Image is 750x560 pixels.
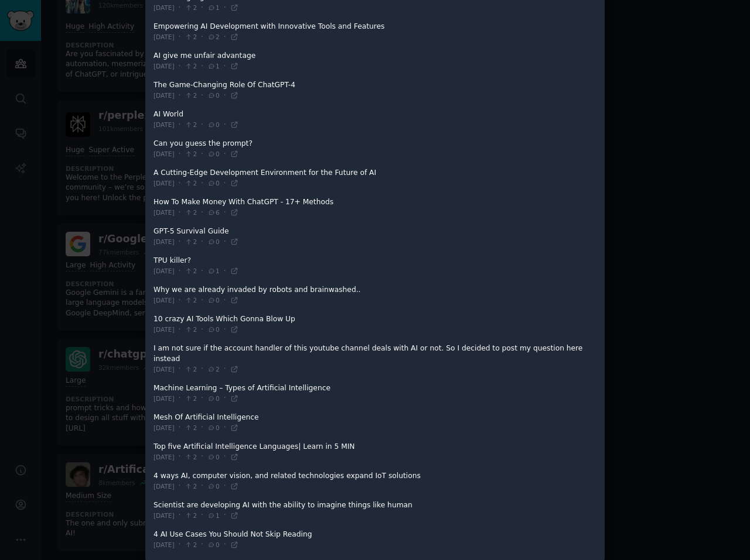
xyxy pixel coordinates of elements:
[207,394,220,403] span: 0
[185,453,197,461] span: 2
[224,149,226,160] span: ·
[201,149,203,160] span: ·
[154,238,175,246] span: [DATE]
[154,33,175,41] span: [DATE]
[185,33,197,41] span: 2
[224,91,226,101] span: ·
[224,510,226,521] span: ·
[207,365,220,373] span: 2
[185,424,197,432] span: 2
[185,365,197,373] span: 2
[154,394,175,403] span: [DATE]
[201,120,203,130] span: ·
[179,540,181,550] span: ·
[154,482,175,490] span: [DATE]
[207,179,220,187] span: 0
[179,296,181,306] span: ·
[207,482,220,490] span: 0
[185,482,197,490] span: 2
[224,481,226,492] span: ·
[179,120,181,130] span: ·
[224,178,226,189] span: ·
[154,150,175,158] span: [DATE]
[201,91,203,101] span: ·
[201,237,203,248] span: ·
[201,3,203,13] span: ·
[179,32,181,43] span: ·
[185,4,197,12] span: 2
[154,365,175,373] span: [DATE]
[179,325,181,335] span: ·
[207,150,220,158] span: 0
[224,61,226,72] span: ·
[201,325,203,335] span: ·
[185,62,197,70] span: 2
[179,510,181,521] span: ·
[185,238,197,246] span: 2
[224,32,226,43] span: ·
[154,424,175,432] span: [DATE]
[201,32,203,43] span: ·
[179,149,181,160] span: ·
[154,325,175,334] span: [DATE]
[179,178,181,189] span: ·
[154,4,175,12] span: [DATE]
[224,208,226,218] span: ·
[179,237,181,248] span: ·
[201,452,203,462] span: ·
[154,62,175,70] span: [DATE]
[224,296,226,306] span: ·
[224,266,226,277] span: ·
[201,296,203,306] span: ·
[201,266,203,277] span: ·
[201,364,203,375] span: ·
[224,540,226,550] span: ·
[154,91,175,99] span: [DATE]
[185,179,197,187] span: 2
[179,61,181,72] span: ·
[154,453,175,461] span: [DATE]
[207,62,220,70] span: 1
[207,4,220,12] span: 1
[179,393,181,404] span: ·
[185,511,197,520] span: 2
[224,452,226,462] span: ·
[185,541,197,549] span: 2
[185,394,197,403] span: 2
[179,364,181,375] span: ·
[154,208,175,217] span: [DATE]
[185,150,197,158] span: 2
[154,541,175,549] span: [DATE]
[207,453,220,461] span: 0
[185,91,197,99] span: 2
[179,452,181,462] span: ·
[207,325,220,334] span: 0
[207,267,220,275] span: 1
[179,3,181,13] span: ·
[179,208,181,218] span: ·
[179,266,181,277] span: ·
[207,511,220,520] span: 1
[207,541,220,549] span: 0
[201,481,203,492] span: ·
[185,208,197,217] span: 2
[201,61,203,72] span: ·
[224,120,226,130] span: ·
[201,208,203,218] span: ·
[207,208,220,217] span: 6
[154,267,175,275] span: [DATE]
[185,296,197,304] span: 2
[185,121,197,129] span: 2
[207,33,220,41] span: 2
[207,296,220,304] span: 0
[224,364,226,375] span: ·
[224,393,226,404] span: ·
[207,121,220,129] span: 0
[179,422,181,433] span: ·
[207,91,220,99] span: 0
[179,91,181,101] span: ·
[154,511,175,520] span: [DATE]
[185,267,197,275] span: 2
[224,422,226,433] span: ·
[154,179,175,187] span: [DATE]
